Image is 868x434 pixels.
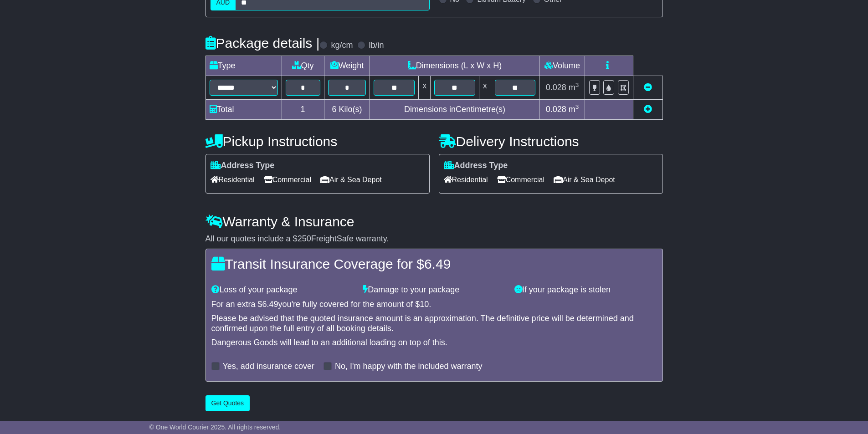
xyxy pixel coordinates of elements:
[211,161,275,171] label: Address Type
[324,99,370,119] td: Kilo(s)
[369,41,384,51] label: lb/in
[444,161,508,171] label: Address Type
[264,173,311,187] span: Commercial
[223,362,314,372] label: Yes, add insurance cover
[370,56,539,76] td: Dimensions (L x W x H)
[205,214,663,229] h4: Warranty & Insurance
[205,56,282,76] td: Type
[510,285,662,295] div: If your package is stolen
[569,83,579,92] span: m
[298,234,311,243] span: 250
[575,103,579,110] sup: 3
[439,134,663,149] h4: Delivery Instructions
[554,173,615,187] span: Air & Sea Depot
[324,56,370,76] td: Weight
[211,256,657,271] h4: Transit Insurance Coverage for $
[205,99,282,119] td: Total
[282,56,324,76] td: Qty
[205,395,250,411] button: Get Quotes
[211,300,657,310] div: For an extra $ you're fully covered for the amount of $ .
[205,36,320,51] h4: Package details |
[332,105,336,114] span: 6
[370,99,539,119] td: Dimensions in Centimetre(s)
[211,173,255,187] span: Residential
[644,105,652,114] a: Add new item
[205,234,663,244] div: All our quotes include a $ FreightSafe warranty.
[149,424,281,431] span: © One World Courier 2025. All rights reserved.
[320,173,382,187] span: Air & Sea Depot
[419,76,431,99] td: x
[539,56,585,76] td: Volume
[497,173,544,187] span: Commercial
[335,362,483,372] label: No, I'm happy with the included warranty
[569,105,579,114] span: m
[358,285,510,295] div: Damage to your package
[575,82,579,88] sup: 3
[205,134,430,149] h4: Pickup Instructions
[331,41,353,51] label: kg/cm
[262,300,278,309] span: 6.49
[424,256,451,271] span: 6.49
[479,76,491,99] td: x
[207,285,359,295] div: Loss of your package
[546,105,566,114] span: 0.028
[444,173,488,187] span: Residential
[420,300,429,309] span: 10
[211,314,657,333] div: Please be advised that the quoted insurance amount is an approximation. The definitive price will...
[282,99,324,119] td: 1
[546,83,566,92] span: 0.028
[644,83,652,92] a: Remove this item
[211,338,657,348] div: Dangerous Goods will lead to an additional loading on top of this.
